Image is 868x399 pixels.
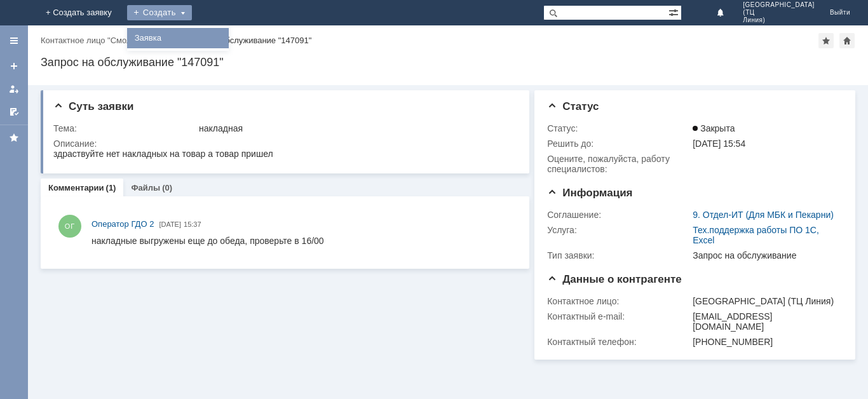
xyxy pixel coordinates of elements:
[179,36,311,45] div: Запрос на обслуживание "147091"
[839,33,855,48] div: Сделать домашней страницей
[743,9,815,17] span: (ТЦ
[547,273,682,285] span: Данные о контрагенте
[547,250,690,260] div: Тип заявки:
[199,123,512,133] div: накладная
[547,296,690,306] div: Контактное лицо:
[4,102,24,122] a: Мои согласования
[92,218,154,231] a: Оператор ГДО 2
[693,337,837,347] div: [PHONE_NUMBER]
[547,225,690,235] div: Услуга:
[106,183,116,193] div: (1)
[547,139,690,149] div: Решить до:
[547,187,632,199] span: Информация
[130,30,226,46] a: Заявка
[693,296,837,306] div: [GEOGRAPHIC_DATA] (ТЦ Линия)
[668,6,681,18] span: Расширенный поиск
[547,337,690,347] div: Контактный телефон:
[184,220,201,228] span: 15:37
[693,250,837,260] div: Запрос на обслуживание
[547,210,690,220] div: Соглашение:
[547,311,690,321] div: Контактный e-mail:
[127,5,192,20] div: Создать
[693,123,735,133] span: Закрыта
[743,1,815,9] span: [GEOGRAPHIC_DATA]
[547,100,599,112] span: Статус
[41,36,179,45] div: /
[4,79,24,99] a: Мои заявки
[41,36,175,45] a: Контактное лицо "Смоленск (ТЦ …
[48,183,104,193] a: Комментарии
[693,311,837,332] div: [EMAIL_ADDRESS][DOMAIN_NAME]
[53,123,196,133] div: Тема:
[547,154,690,174] div: Oцените, пожалуйста, работу специалистов:
[131,183,160,193] a: Файлы
[693,139,745,149] span: [DATE] 15:54
[693,210,834,220] a: 9. Отдел-ИТ (Для МБК и Пекарни)
[53,139,515,149] div: Описание:
[159,220,181,228] span: [DATE]
[743,17,815,24] span: Линия)
[162,183,172,193] div: (0)
[4,56,24,76] a: Создать заявку
[818,33,834,48] div: Добавить в избранное
[92,219,154,229] span: Оператор ГДО 2
[547,123,690,133] div: Статус:
[53,100,133,112] span: Суть заявки
[41,56,855,69] div: Запрос на обслуживание "147091"
[693,225,819,245] a: Тех.поддержка работы ПО 1С, Excel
